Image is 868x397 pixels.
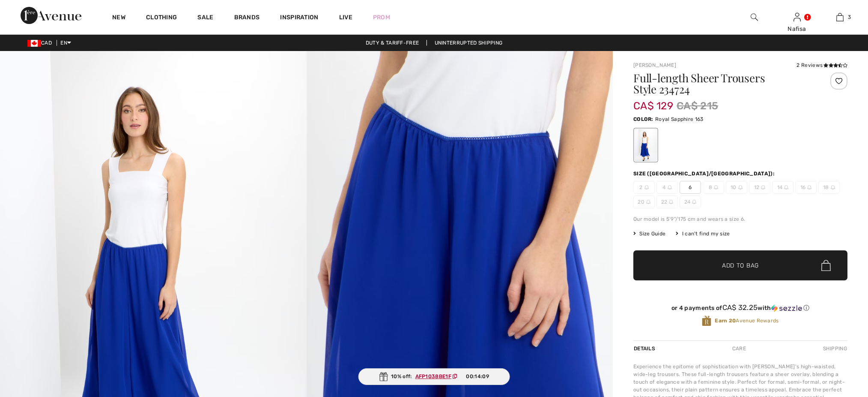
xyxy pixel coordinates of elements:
[702,315,711,327] img: Avenue Rewards
[339,13,352,22] a: Live
[821,260,831,271] img: Bag.svg
[633,195,655,208] span: 20
[633,215,847,223] div: Our model is 5'9"/175 cm and wears a size 6.
[633,170,776,177] div: Size ([GEOGRAPHIC_DATA]/[GEOGRAPHIC_DATA]):
[656,195,678,208] span: 22
[836,12,844,22] img: My Bag
[644,185,649,189] img: ring-m.svg
[738,185,743,189] img: ring-m.svg
[771,304,802,312] img: Sezzle
[831,185,835,189] img: ring-m.svg
[751,12,758,22] img: search the website
[146,14,177,23] a: Clothing
[633,250,847,280] button: Add to Bag
[726,181,747,194] span: 10
[197,14,213,23] a: Sale
[722,261,759,270] span: Add to Bag
[793,12,801,22] img: My Info
[776,24,818,33] div: Nafisa
[633,304,847,312] div: or 4 payments of with
[725,341,753,356] div: Care
[795,181,817,194] span: 16
[715,318,736,324] strong: Earn 20
[646,200,650,204] img: ring-m.svg
[633,230,665,238] span: Size Guide
[722,303,758,312] span: CA$ 32.25
[793,13,801,21] a: Sign In
[784,185,788,189] img: ring-m.svg
[655,116,703,122] span: Royal Sapphire 163
[21,7,81,24] img: 1ère Avenue
[635,129,657,161] div: Royal Sapphire 163
[715,317,779,325] span: Avenue Rewards
[112,14,125,23] a: New
[796,61,847,69] div: 2 Reviews
[466,373,489,380] span: 00:14:09
[749,181,770,194] span: 12
[633,341,657,356] div: Details
[703,181,724,194] span: 8
[656,181,678,194] span: 4
[234,14,260,23] a: Brands
[633,72,812,95] h1: Full-length Sheer Trousers Style 234724
[668,185,672,189] img: ring-m.svg
[714,185,718,189] img: ring-m.svg
[692,200,696,204] img: ring-m.svg
[27,40,55,46] span: CAD
[415,373,451,379] ins: AFP1038BE1F
[676,230,730,238] div: I can't find my size
[358,368,510,385] div: 10% off:
[633,116,653,122] span: Color:
[633,304,847,315] div: or 4 payments ofCA$ 32.25withSezzle Click to learn more about Sezzle
[807,185,811,189] img: ring-m.svg
[848,13,851,21] span: 3
[818,181,840,194] span: 18
[633,91,673,112] span: CA$ 129
[680,181,701,194] span: 6
[819,12,861,22] a: 3
[772,181,793,194] span: 14
[60,40,71,46] span: EN
[633,181,655,194] span: 2
[669,200,673,204] img: ring-m.svg
[677,98,718,114] span: CA$ 215
[27,40,41,47] img: Canadian Dollar
[379,372,388,381] img: Gift.svg
[680,195,701,208] span: 24
[633,62,676,68] a: [PERSON_NAME]
[280,14,318,23] span: Inspiration
[761,185,765,189] img: ring-m.svg
[373,13,390,22] a: Prom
